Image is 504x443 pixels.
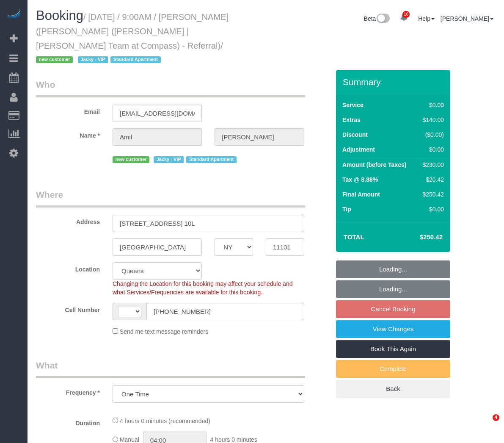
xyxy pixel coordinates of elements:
input: Email [113,105,202,122]
input: City [113,238,202,256]
span: Jacky - VIP [78,56,108,63]
label: Adjustment [342,145,375,154]
img: Automaid Logo [5,8,22,20]
legend: Who [36,78,305,97]
label: Tip [342,205,351,213]
span: Changing the Location for this booking may affect your schedule and what Services/Frequencies are... [113,280,292,296]
div: $250.42 [419,190,444,199]
legend: Where [36,188,305,208]
div: ($0.00) [419,130,444,139]
h3: Summary [343,77,446,87]
iframe: Intercom live chat [475,414,496,435]
label: Name * [30,128,106,140]
span: Send me text message reminders [120,328,208,335]
span: new customer [113,156,149,163]
span: Standard Apartment [110,56,161,63]
span: Jacky - VIP [154,156,184,163]
div: $140.00 [419,116,444,124]
img: New interface [376,14,390,25]
label: Email [30,105,106,116]
a: Back [336,380,450,398]
div: $0.00 [419,145,444,154]
div: $230.00 [419,161,444,169]
strong: Total [344,233,364,241]
label: Service [342,101,364,109]
a: Book This Again [336,340,450,358]
label: Amount (before Taxes) [342,161,406,169]
span: Booking [36,8,83,23]
small: / [DATE] / 9:00AM / [PERSON_NAME] ([PERSON_NAME] ([PERSON_NAME] | [PERSON_NAME] Team at Compass) ... [36,12,229,65]
label: Extras [342,116,361,124]
label: Discount [342,130,368,139]
div: $20.42 [419,175,444,184]
span: 10 [402,11,410,18]
label: Address [30,215,106,226]
legend: What [36,359,305,378]
a: Help [418,15,435,22]
input: Cell Number [146,303,304,320]
label: Frequency * [30,385,106,397]
span: 4 hours 0 minutes (recommended) [120,418,210,424]
div: $0.00 [419,101,444,109]
a: View Changes [336,320,450,338]
input: First Name [113,128,202,146]
span: 4 [493,414,499,421]
span: / [36,41,223,65]
label: Tax @ 8.88% [342,175,378,184]
input: Zip Code [266,238,304,256]
label: Location [30,262,106,274]
label: Final Amount [342,190,380,199]
label: Cell Number [30,303,106,314]
input: Last Name [215,128,304,146]
div: $0.00 [419,205,444,213]
label: Duration [30,416,106,427]
span: new customer [36,56,73,63]
h4: $250.42 [394,234,443,241]
a: [PERSON_NAME] [441,15,493,22]
span: Standard Apartment [186,156,237,163]
a: 10 [396,8,412,27]
a: Beta [364,15,390,22]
